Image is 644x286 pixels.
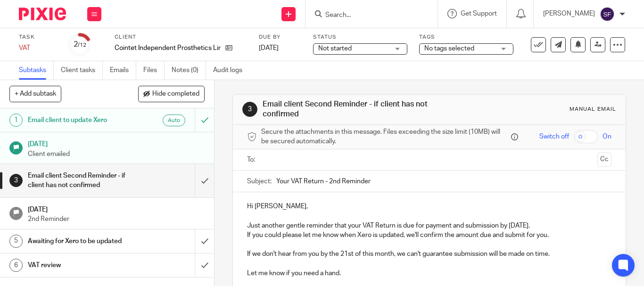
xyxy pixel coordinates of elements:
[242,102,257,117] div: 3
[19,8,66,20] img: Pixie
[247,177,272,186] label: Subject:
[259,45,279,51] span: [DATE]
[28,169,133,193] h1: Email client Second Reminder - if client has not confirmed
[9,174,23,187] div: 3
[19,43,57,53] div: VAT
[78,42,86,48] small: /12
[597,153,611,167] button: Cc
[28,234,133,248] h1: Awaiting for Xero to be updated
[424,45,474,52] span: No tags selected
[324,11,409,20] input: Search
[419,33,513,41] label: Tags
[9,235,23,248] div: 5
[603,132,611,141] span: On
[110,61,136,80] a: Emails
[152,90,199,98] span: Hide completed
[28,149,205,159] p: Client emailed
[247,221,611,230] p: Just another gentle reminder that your VAT Return is due for payment and submission by [DATE].
[263,99,449,120] h1: Email client Second Reminder - if client has not confirmed
[61,61,103,80] a: Client tasks
[74,39,86,50] div: 2
[9,259,23,272] div: 6
[247,202,611,211] p: Hi [PERSON_NAME],
[570,106,616,113] div: Manual email
[28,203,205,214] h1: [DATE]
[28,258,133,272] h1: VAT review
[115,33,247,41] label: Client
[600,7,615,22] img: svg%3E
[213,61,249,80] a: Audit logs
[247,155,257,164] label: To:
[28,137,205,149] h1: [DATE]
[172,61,206,80] a: Notes (0)
[543,9,595,18] p: [PERSON_NAME]
[313,33,407,41] label: Status
[247,230,611,240] p: If you could please let me know when Xero is updated, we'll confirm the amount due and submit for...
[19,33,57,41] label: Task
[261,127,509,147] span: Secure the attachments in this message. Files exceeding the size limit (10MB) will be secured aut...
[9,86,61,102] button: + Add subtask
[318,45,352,52] span: Not started
[115,43,221,53] p: Cointet Independent Prosthetics Limited
[163,114,185,126] div: Auto
[28,214,205,224] p: 2nd Reminder
[461,10,497,17] span: Get Support
[247,269,611,278] p: Let me know if you need a hand.
[539,132,569,141] span: Switch off
[247,249,611,259] p: If we don't hear from you by the 21st of this month, we can't guarantee submission will be made o...
[28,113,133,127] h1: Email client to update Xero
[259,33,301,41] label: Due by
[138,86,205,102] button: Hide completed
[143,61,165,80] a: Files
[9,114,23,127] div: 1
[19,61,54,80] a: Subtasks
